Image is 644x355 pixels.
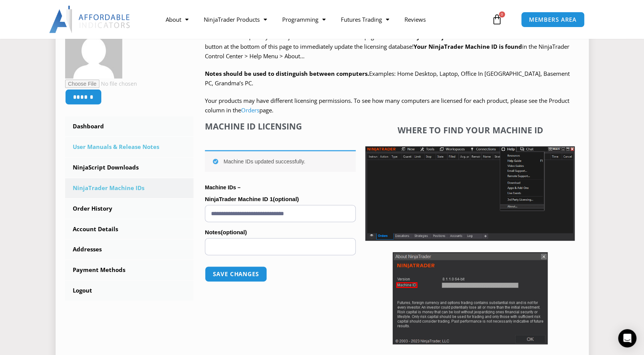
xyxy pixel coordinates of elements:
span: Your products may have different licensing permissions. To see how many computers are licensed fo... [205,97,569,114]
a: Orders [241,106,259,114]
button: Save changes [205,266,267,282]
a: User Manuals & Release Notes [65,137,194,157]
a: NinjaTrader Products [196,11,274,28]
nav: Account pages [65,117,194,301]
a: Order History [65,199,194,219]
a: Payment Methods [65,260,194,280]
span: (optional) [273,196,299,202]
strong: Machine IDs – [205,184,240,190]
img: 56c923af6a649dd6340152bc30e98523331a4c49460370ffea2cc926605c3f1e [65,21,122,78]
img: Screenshot 2025-01-17 1155544 | Affordable Indicators – NinjaTrader [365,146,575,241]
a: Addresses [65,240,194,259]
strong: Notes should be used to distinguish between computers. [205,70,369,77]
nav: Menu [158,11,489,28]
div: Open Intercom Messenger [618,329,636,347]
strong: Your NinjaTrader Machine ID is found [414,43,522,50]
h4: Machine ID Licensing [205,121,356,131]
a: Futures Trading [333,11,396,28]
label: NinjaTrader Machine ID 1 [205,193,356,205]
a: Account Details [65,219,194,239]
span: Click the ‘SAVE CHANGES’ button at the bottom of this page to immediately update the licensing da... [205,33,569,60]
span: MEMBERS AREA [529,17,577,22]
a: MEMBERS AREA [521,12,585,27]
a: 0 [480,8,514,30]
span: (optional) [221,229,247,235]
a: About [158,11,196,28]
h4: Where to find your Machine ID [365,125,575,135]
label: Notes [205,227,356,238]
a: Logout [65,281,194,301]
span: 0 [499,11,505,18]
a: NinjaScript Downloads [65,158,194,177]
span: Examples: Home Desktop, Laptop, Office In [GEOGRAPHIC_DATA], Basement PC, Grandma’s PC. [205,70,570,87]
a: Dashboard [65,117,194,136]
a: Programming [274,11,333,28]
a: NinjaTrader Machine IDs [65,178,194,198]
img: LogoAI | Affordable Indicators – NinjaTrader [49,6,131,33]
div: Machine IDs updated successfully. [205,150,356,172]
a: Reviews [396,11,433,28]
img: Screenshot 2025-01-17 114931 | Affordable Indicators – NinjaTrader [393,252,548,344]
